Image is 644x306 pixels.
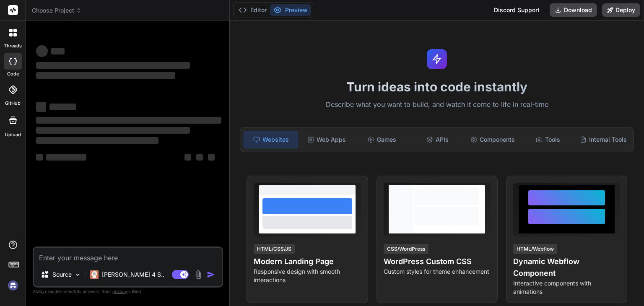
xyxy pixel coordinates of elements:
p: [PERSON_NAME] 4 S.. [102,270,164,279]
p: Custom styles for theme enhancement [384,267,491,276]
span: ‌ [51,48,65,54]
span: ‌ [46,154,86,161]
span: ‌ [36,154,43,161]
div: Tools [521,131,575,148]
button: Preview [270,4,311,16]
img: Pick Models [74,271,81,278]
div: Discord Support [489,3,545,17]
span: Choose Project [32,6,82,15]
div: Games [355,131,409,148]
img: attachment [194,270,203,280]
div: Internal Tools [576,131,630,148]
div: HTML/Webflow [513,244,557,254]
span: ‌ [36,102,46,112]
span: privacy [112,289,127,294]
label: Upload [5,131,21,138]
div: APIs [410,131,464,148]
p: Always double-check its answers. Your in Bind [33,288,223,296]
div: CSS/WordPress [384,244,428,254]
label: threads [4,42,22,49]
span: ‌ [184,154,191,161]
span: ‌ [49,104,76,110]
span: ‌ [36,62,190,69]
label: code [7,70,19,78]
span: ‌ [208,154,215,161]
span: ‌ [196,154,203,161]
span: ‌ [36,45,48,57]
div: Web Apps [300,131,353,148]
span: ‌ [36,72,175,79]
h4: WordPress Custom CSS [384,256,491,267]
p: Interactive components with animations [513,279,620,296]
img: icon [207,270,215,279]
label: GitHub [5,100,21,107]
button: Deploy [602,3,640,17]
p: Describe what you want to build, and watch it come to life in real-time [235,99,639,110]
h1: Turn ideas into code instantly [235,79,639,94]
div: Components [466,131,519,148]
img: Claude 4 Sonnet [90,270,99,279]
h4: Dynamic Webflow Component [513,256,620,279]
div: HTML/CSS/JS [254,244,295,254]
p: Responsive design with smooth interactions [254,267,361,284]
button: Download [550,3,597,17]
span: ‌ [36,137,158,144]
div: Websites [244,131,298,148]
p: Source [52,270,72,279]
img: signin [6,278,20,293]
h4: Modern Landing Page [254,256,361,267]
span: ‌ [36,117,221,124]
span: ‌ [36,127,190,134]
button: Editor [235,4,270,16]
